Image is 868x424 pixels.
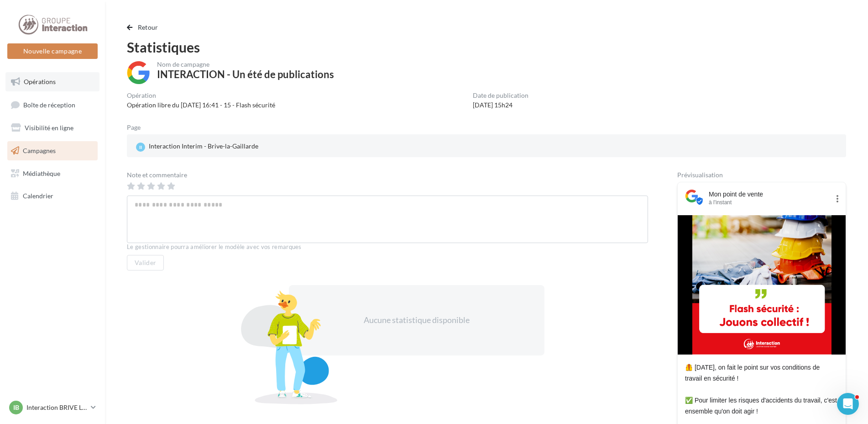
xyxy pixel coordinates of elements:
p: Interaction BRIVE LA GAILLARDE [26,403,87,412]
div: Page [127,124,148,131]
div: Le gestionnaire pourra améliorer le modèle avec vos remarques [127,243,648,251]
div: Prévisualisation [677,172,846,178]
div: Opération libre du [DATE] 16:41 - 15 - Flash sécurité [127,101,275,110]
a: Calendrier [5,186,99,206]
button: Nouvelle campagne [7,43,98,59]
a: Boîte de réception [5,95,99,115]
div: Aucune statistique disponible [318,314,515,326]
div: Interaction Interim - Brive-la-Gaillarde [134,140,260,154]
span: Médiathèque [23,169,60,177]
span: Opérations [24,78,56,85]
div: Mon point de vente [709,190,829,199]
div: Nom de campagne [157,61,334,68]
button: Retour [127,22,162,33]
span: IB [13,403,19,412]
div: Opération [127,92,275,99]
span: Retour [138,23,158,31]
iframe: Intercom live chat [837,393,859,415]
div: INTERACTION - Un été de publications [157,69,334,79]
a: Médiathèque [5,164,99,183]
span: II [139,144,142,150]
button: Valider [127,255,164,270]
div: Statistiques [127,40,846,54]
div: Note et commentaire [127,172,648,178]
div: [DATE] 15h24 [473,101,528,110]
img: Flash sécurité 3 [692,215,831,355]
div: à l'instant [709,199,829,206]
div: Date de publication [473,92,528,99]
a: Opérations [5,72,99,91]
a: Campagnes [5,141,99,160]
a: Visibilité en ligne [5,118,99,138]
a: II Interaction Interim - Brive-la-Gaillarde [134,140,369,154]
span: Boîte de réception [23,101,75,108]
span: Campagnes [23,147,56,154]
a: IB Interaction BRIVE LA GAILLARDE [7,399,98,416]
span: Calendrier [23,192,53,200]
span: Visibilité en ligne [25,124,73,132]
